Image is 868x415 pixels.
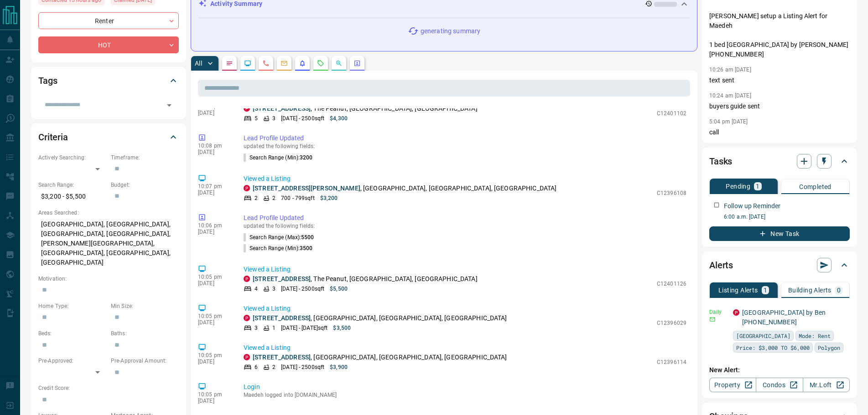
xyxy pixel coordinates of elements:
[709,258,733,272] h2: Alerts
[335,60,343,67] svg: Opportunities
[281,60,288,67] svg: Emails
[317,60,324,67] svg: Requests
[756,183,759,190] p: 1
[330,114,348,123] p: $4,300
[300,154,312,161] span: 3200
[198,274,230,280] p: 10:05 pm
[38,209,179,217] p: Areas Searched:
[803,378,850,392] a: Mr.Loft
[272,285,275,293] p: 3
[837,287,841,293] p: 0
[198,149,230,155] p: [DATE]
[111,302,179,310] p: Min Size:
[111,357,179,365] p: Pre-Approval Amount:
[244,213,686,223] p: Lead Profile Updated
[788,287,832,293] p: Building Alerts
[756,378,803,392] a: Condos
[718,287,758,293] p: Listing Alerts
[253,184,556,193] p: , [GEOGRAPHIC_DATA], [GEOGRAPHIC_DATA], [GEOGRAPHIC_DATA]
[301,234,314,241] span: 5500
[244,154,313,162] p: Search Range (Min) :
[244,223,686,229] p: updated the following fields:
[764,287,767,293] p: 1
[272,363,275,371] p: 2
[255,285,258,293] p: 4
[253,104,478,113] p: , The Peanut, [GEOGRAPHIC_DATA], [GEOGRAPHIC_DATA]
[198,313,230,319] p: 10:05 pm
[300,245,312,251] span: 3500
[709,308,728,316] p: Daily
[226,60,233,67] svg: Notes
[253,354,311,361] a: [STREET_ADDRESS]
[299,60,306,67] svg: Listing Alerts
[272,194,275,202] p: 2
[709,154,732,169] h2: Tasks
[244,354,250,360] div: property.ca
[281,324,327,332] p: [DATE] - [DATE] sqft
[38,12,179,29] div: Renter
[709,102,850,111] p: buyers guide sent
[709,92,751,99] p: 10:24 am [DATE]
[244,174,686,184] p: Viewed a Listing
[255,114,258,123] p: 5
[38,181,106,189] p: Search Range:
[38,384,179,392] p: Credit Score:
[244,60,251,67] svg: Lead Browsing Activity
[38,275,179,283] p: Motivation:
[709,128,850,137] p: call
[709,226,850,241] button: New Task
[38,302,106,310] p: Home Type:
[320,194,338,202] p: $3,200
[657,358,686,366] p: C12396114
[244,133,686,143] p: Lead Profile Updated
[255,363,258,371] p: 6
[244,304,686,313] p: Viewed a Listing
[198,143,230,149] p: 10:08 pm
[38,126,179,148] div: Criteria
[38,329,106,338] p: Beds:
[244,105,250,112] div: property.ca
[709,316,716,323] svg: Email
[709,365,850,375] p: New Alert:
[253,184,360,192] a: [STREET_ADDRESS][PERSON_NAME]
[244,143,686,149] p: updated the following fields:
[709,378,756,392] a: Property
[38,36,179,53] div: HOT
[198,280,230,287] p: [DATE]
[353,60,361,67] svg: Agent Actions
[198,398,230,404] p: [DATE]
[38,189,106,204] p: $3,200 - $5,500
[38,70,179,92] div: Tags
[198,183,230,190] p: 10:07 pm
[111,154,179,162] p: Timeframe:
[281,285,324,293] p: [DATE] - 2500 sqft
[709,150,850,172] div: Tasks
[421,26,480,36] p: generating summary
[709,67,751,73] p: 10:26 am [DATE]
[253,314,311,322] a: [STREET_ADDRESS]
[657,280,686,288] p: C12401126
[244,244,313,252] p: Search Range (Min) :
[255,194,258,202] p: 2
[253,274,478,284] p: , The Peanut, [GEOGRAPHIC_DATA], [GEOGRAPHIC_DATA]
[244,315,250,321] div: property.ca
[709,76,850,85] p: text sent
[657,189,686,197] p: C12396108
[244,276,250,282] div: property.ca
[742,309,826,326] a: [GEOGRAPHIC_DATA] by Ben [PHONE_NUMBER]
[195,60,202,67] p: All
[330,285,348,293] p: $5,500
[657,109,686,118] p: C12401102
[726,183,750,190] p: Pending
[733,309,739,316] div: property.ca
[244,343,686,353] p: Viewed a Listing
[262,60,270,67] svg: Calls
[281,194,314,202] p: 700 - 799 sqft
[38,217,179,270] p: [GEOGRAPHIC_DATA], [GEOGRAPHIC_DATA], [GEOGRAPHIC_DATA], [GEOGRAPHIC_DATA], [PERSON_NAME][GEOGRAP...
[799,184,832,190] p: Completed
[709,254,850,276] div: Alerts
[198,391,230,398] p: 10:05 pm
[111,329,179,338] p: Baths:
[38,154,106,162] p: Actively Searching:
[198,359,230,365] p: [DATE]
